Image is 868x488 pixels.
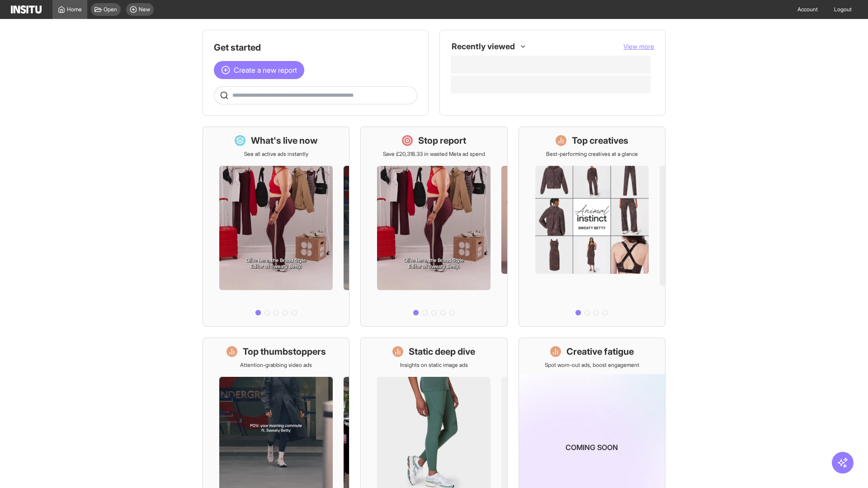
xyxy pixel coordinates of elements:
span: View more [623,42,654,50]
span: Create a new report [234,65,297,75]
span: Home [67,6,82,13]
h1: Stop report [418,134,466,147]
h1: Static deep dive [409,345,475,358]
h1: Top thumbstoppers [243,345,326,358]
span: Open [104,6,117,13]
h1: Get started [214,41,417,54]
img: Logo [11,5,42,14]
h1: What's live now [251,134,318,147]
button: Create a new report [214,61,304,79]
span: New [139,6,150,13]
a: Top creativesBest-performing creatives at a glance [519,127,665,327]
p: See all active ads instantly [244,150,308,158]
a: Stop reportSave £20,318.33 in wasted Meta ad spend [360,127,507,327]
p: Attention-grabbing video ads [240,361,312,369]
p: Insights on static image ads [400,361,468,369]
button: View more [623,42,654,51]
h1: Top creatives [572,134,628,147]
a: What's live nowSee all active ads instantly [203,127,349,327]
p: Best-performing creatives at a glance [546,150,638,158]
p: Save £20,318.33 in wasted Meta ad spend [383,150,485,158]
